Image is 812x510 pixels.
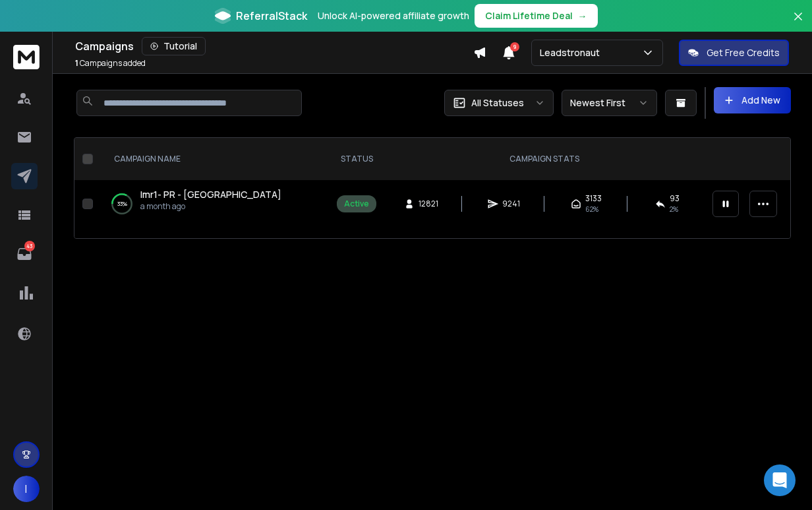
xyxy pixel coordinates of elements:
button: Close banner [790,8,807,40]
span: 9241 [502,199,520,209]
p: 43 [24,241,35,251]
p: Campaigns added [75,58,146,69]
span: 93 [670,193,680,204]
button: Newest First [562,90,657,116]
p: Unlock AI-powered affiliate growth [318,9,469,22]
p: 33 % [117,197,127,210]
button: I [13,476,40,502]
a: Imr1- PR - [GEOGRAPHIC_DATA] [140,188,281,201]
span: 12821 [419,199,438,209]
p: Leadstronaut [540,46,605,59]
button: Tutorial [142,37,206,55]
p: a month ago [140,201,281,212]
th: STATUS [329,138,384,180]
span: 62 % [585,204,598,214]
span: 3133 [585,193,602,204]
th: CAMPAIGN STATS [384,138,705,180]
span: → [578,9,587,22]
span: Imr1- PR - [GEOGRAPHIC_DATA] [140,188,281,201]
span: 2 % [670,204,678,214]
span: ReferralStack [236,8,307,24]
p: All Statuses [471,96,524,110]
div: Open Intercom Messenger [764,464,796,496]
td: 33%Imr1- PR - [GEOGRAPHIC_DATA]a month ago [98,180,329,228]
a: 43 [11,241,38,267]
button: Add New [714,87,791,113]
span: 9 [510,42,519,51]
button: Get Free Credits [679,40,789,66]
span: 1 [75,57,78,69]
div: Active [344,199,369,209]
div: Campaigns [75,37,473,55]
th: CAMPAIGN NAME [98,138,329,180]
button: Claim Lifetime Deal→ [475,4,598,28]
p: Get Free Credits [707,46,780,59]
